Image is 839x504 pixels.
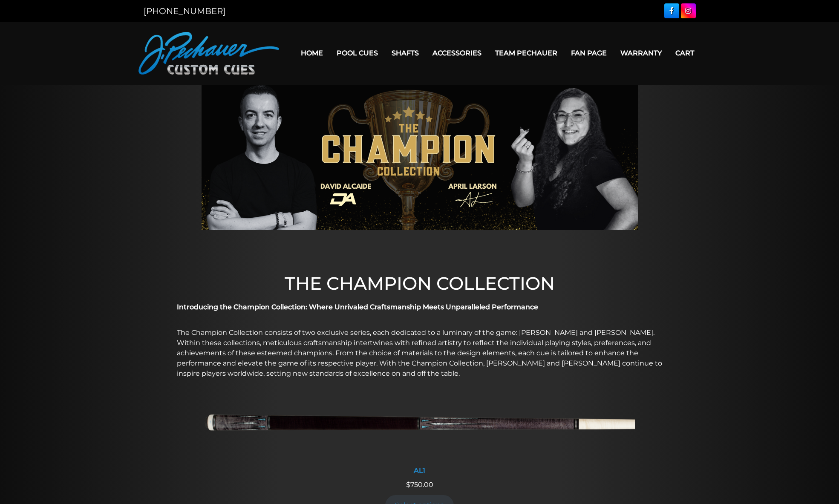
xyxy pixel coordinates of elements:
[205,390,635,461] img: AL1
[294,42,330,64] a: Home
[205,467,635,475] div: AL1
[614,42,669,64] a: Warranty
[406,481,410,489] span: $
[406,481,433,489] span: 750.00
[385,42,426,64] a: Shafts
[330,42,385,64] a: Pool Cues
[205,390,635,480] a: AL1 AL1
[488,42,564,64] a: Team Pechauer
[138,32,279,75] img: Pechauer Custom Cues
[426,42,488,64] a: Accessories
[669,42,701,64] a: Cart
[564,42,614,64] a: Fan Page
[144,6,225,16] a: [PHONE_NUMBER]
[177,303,538,311] strong: Introducing the Champion Collection: Where Unrivaled Craftsmanship Meets Unparalleled Performance
[177,328,663,379] p: The Champion Collection consists of two exclusive series, each dedicated to a luminary of the gam...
